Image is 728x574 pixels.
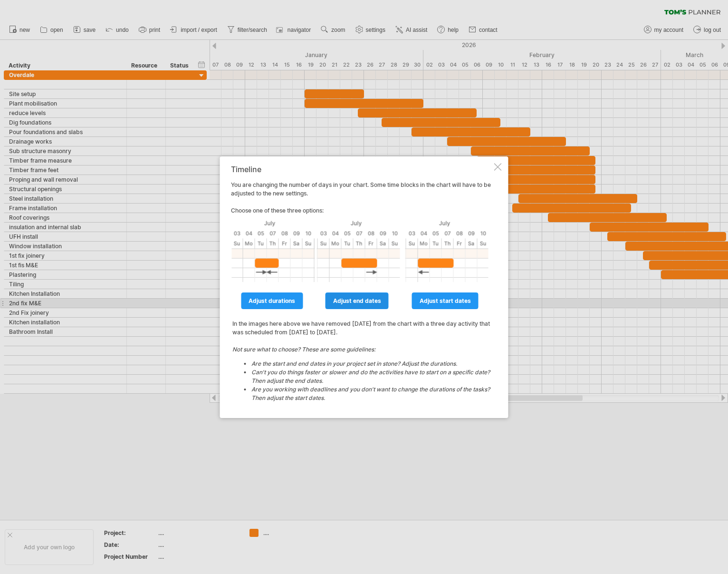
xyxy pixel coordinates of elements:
[232,311,491,409] td: In the images here above we have removed [DATE] from the chart with a three day activity that was...
[326,292,389,309] a: adjust end dates
[241,292,303,309] a: adjust durations
[420,297,471,304] span: adjust start dates
[251,368,491,385] li: Can't you do things faster or slower and do the activities have to start on a specific date? Then...
[231,165,492,174] div: Timeline
[412,292,479,309] a: adjust start dates
[232,346,491,402] i: Not sure what to choose? These are some guidelines:
[249,297,295,304] span: adjust durations
[231,165,492,409] div: You are changing the number of days in your chart. Some time blocks in the chart will have to be ...
[251,360,491,368] li: Are the start and end dates in your project set in stone? Adjust the durations.
[251,385,491,402] li: Are you working with deadlines and you don't want to change the durations of the tasks? Then adju...
[333,297,381,304] span: adjust end dates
